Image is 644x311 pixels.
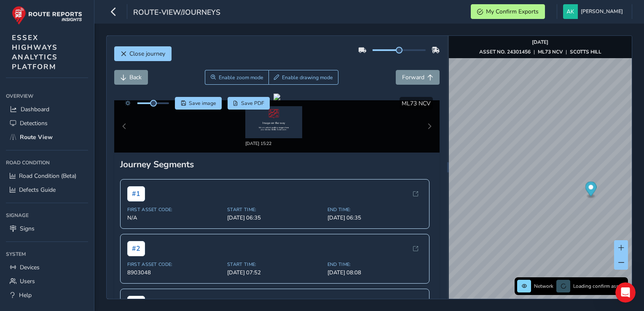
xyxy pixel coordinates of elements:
img: diamond-layout [563,4,578,19]
span: End Time: [327,261,423,268]
button: go back [5,3,21,19]
iframe: Intercom live chat [615,282,636,303]
div: Journey Segments [120,158,434,170]
img: rr logo [12,6,82,25]
span: [PERSON_NAME] [581,4,623,19]
button: Close journey [114,46,172,61]
span: Enable drawing mode [282,74,333,81]
strong: SCOTTS HILL [570,48,601,55]
span: Network [534,283,553,290]
div: Overview [6,90,88,102]
a: Users [6,274,88,288]
button: PDF [228,97,270,110]
button: My Confirm Exports [471,4,545,19]
span: # 3 [127,296,145,311]
span: Users [20,277,35,285]
span: Save PDF [241,100,264,107]
div: | | [479,48,601,55]
span: My Confirm Exports [486,8,539,16]
button: Draw [268,70,339,85]
span: [DATE] 08:08 [327,269,423,276]
span: [DATE] 06:35 [327,214,423,222]
div: Road Condition [6,156,88,169]
button: Save [175,97,222,110]
span: Help [19,291,32,299]
span: Forward [402,73,424,81]
span: [DATE] 06:35 [227,214,322,222]
div: [DATE] 15:22 [245,140,309,147]
span: Devices [20,263,40,271]
span: route-view/journeys [133,7,220,19]
a: Signs [6,222,88,236]
span: N/A [127,214,223,222]
span: [DATE] 07:52 [227,269,322,276]
span: 8903048 [127,269,223,276]
span: Defects Guide [19,186,56,194]
a: Route View [6,130,88,144]
button: Forward [396,70,440,85]
span: # 2 [127,241,145,256]
strong: [DATE] [532,39,548,46]
button: Expand window [132,3,148,19]
a: Detections [6,116,88,130]
strong: ML73 NCV [538,48,563,55]
span: Road Condition (Beta) [19,172,76,180]
button: [PERSON_NAME] [563,4,626,19]
span: # 1 [127,186,145,201]
div: System [6,248,88,260]
div: Signage [6,209,88,222]
img: Thumbnail frame [245,106,302,138]
span: Close journey [129,50,165,58]
a: Devices [6,260,88,274]
div: Map marker [585,182,596,199]
span: Enable zoom mode [219,74,263,81]
span: Start Time: [227,206,322,213]
span: ML73 NCV [402,99,431,107]
button: Back [114,70,148,85]
span: End Time: [327,206,423,213]
a: Help [6,288,88,302]
span: Start Time: [227,261,322,268]
span: First Asset Code: [127,206,223,213]
span: ESSEX HIGHWAYS ANALYTICS PLATFORM [12,33,58,72]
a: Defects Guide [6,183,88,197]
span: Route View [20,133,53,141]
span: First Asset Code: [127,261,223,268]
span: Back [129,73,142,81]
span: Signs [20,225,35,233]
span: Dashboard [21,105,49,113]
span: Loading confirm assets [573,283,625,290]
div: Close [148,3,163,19]
strong: ASSET NO. 24301456 [479,48,531,55]
a: Road Condition (Beta) [6,169,88,183]
span: Detections [20,119,48,127]
a: Dashboard [6,102,88,116]
span: Save image [189,100,216,107]
button: Zoom [205,70,268,85]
